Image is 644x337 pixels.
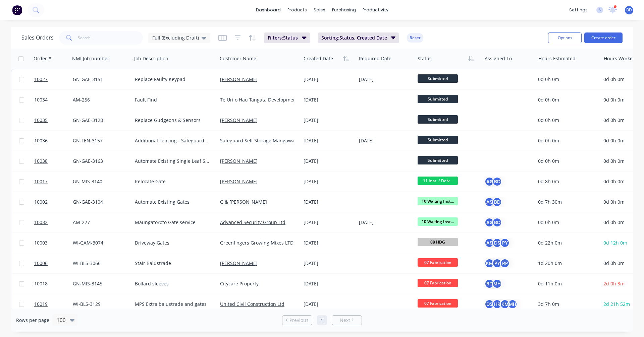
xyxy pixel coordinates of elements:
h1: Sales Orders [21,35,54,41]
span: 0d 0h 0m [603,158,625,164]
button: Options [548,32,582,43]
div: Customer Name [220,55,256,62]
span: Previous [289,317,309,324]
div: AS [484,238,494,248]
span: 2d 21h 52m [603,301,630,307]
div: [DATE] [304,117,354,124]
div: 0d 0h 0m [538,219,595,226]
span: 0d 0h 0m [603,96,625,103]
div: 3d 7h 0m [538,301,595,308]
a: 10006 [34,253,73,273]
div: Replace Faulty Keypad [135,76,211,83]
div: Hours Worked [604,55,636,62]
div: Order # [34,55,51,62]
span: 10027 [34,76,48,83]
div: 0d 7h 30m [538,199,595,205]
div: 1d 20h 0m [538,260,595,267]
div: [DATE] [359,76,412,83]
ul: Pagination [279,315,365,325]
button: Sorting:Status, Created Date [318,32,399,43]
div: purchasing [329,5,359,15]
div: RP [500,258,510,268]
div: AS [484,217,494,227]
input: Search... [78,31,143,45]
button: ASDSPY [484,238,510,248]
a: Advanced Security Group Ltd [220,219,285,225]
div: [DATE] [304,260,354,267]
div: WI-BLS-3066 [73,260,127,267]
span: 10036 [34,137,48,144]
span: 10002 [34,199,48,205]
div: AM-256 [73,96,127,103]
span: Sorting: Status, Created Date [321,35,387,41]
a: 10032 [34,212,73,232]
span: Rows per page [16,317,49,324]
div: [DATE] [304,199,354,205]
span: 08 HDG [418,238,458,246]
div: 0d 8h 0m [538,178,595,185]
div: 0d 0h 0m [538,96,595,103]
div: GN-FEN-3157 [73,137,127,144]
a: Citycare Property [220,280,259,287]
a: 10038 [34,151,73,171]
span: Submitted [418,95,458,103]
span: 0d 0h 0m [603,219,625,225]
div: MH [507,299,518,309]
button: BDMH [484,279,502,289]
a: G & [PERSON_NAME] [220,199,267,205]
span: Submitted [418,74,458,83]
span: 10006 [34,260,48,267]
div: Maungatoroto Gate service [135,219,211,226]
span: 0d 0h 0m [603,260,625,266]
span: 10018 [34,280,48,287]
div: 0d 11h 0m [538,280,595,287]
span: Next [340,317,350,324]
span: 10017 [34,178,48,185]
a: 10036 [34,131,73,151]
button: ASBD [484,217,502,227]
div: BD [484,279,494,289]
button: Filters:Status [264,32,310,43]
div: 0d 22h 0m [538,240,595,246]
span: 0d 0h 0m [603,76,625,82]
div: [DATE] [304,96,354,103]
a: 10003 [34,233,73,253]
a: [PERSON_NAME] [220,158,258,164]
div: DS [484,299,494,309]
a: dashboard [253,5,284,15]
span: Full (Excluding Draft) [152,34,199,41]
span: 10 Waiting Inst... [418,197,458,205]
div: Stair Balustrade [135,260,211,267]
span: 07 Fabrication [418,299,458,308]
div: [DATE] [359,219,412,226]
span: 0d 0h 0m [603,137,625,144]
div: [DATE] [304,76,354,83]
div: MH [492,279,502,289]
div: Fault Find [135,96,211,103]
div: [DATE] [304,240,354,246]
div: GN-MIS-3140 [73,178,127,185]
div: HR [492,299,502,309]
span: 0d 0h 0m [603,117,625,123]
div: [DATE] [304,301,354,308]
div: Assigned To [485,55,512,62]
div: [DATE] [359,137,412,144]
div: [DATE] [304,178,354,185]
div: Status [418,55,432,62]
span: 10035 [34,117,48,124]
div: [DATE] [304,219,354,226]
a: [PERSON_NAME] [220,76,258,82]
span: Filters: Status [268,35,298,41]
div: sales [310,5,329,15]
div: PY [492,258,502,268]
div: AM-227 [73,219,127,226]
span: 07 Fabrication [418,279,458,287]
div: Replace Gudgeons & Sensors [135,117,211,124]
div: AS [484,197,494,207]
div: 0d 0h 0m [538,117,595,124]
div: Driveway Gates [135,240,211,246]
a: 10019 [34,294,73,314]
div: PY [500,238,510,248]
div: Required Date [359,55,391,62]
a: Page 1 is your current page [317,315,327,325]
